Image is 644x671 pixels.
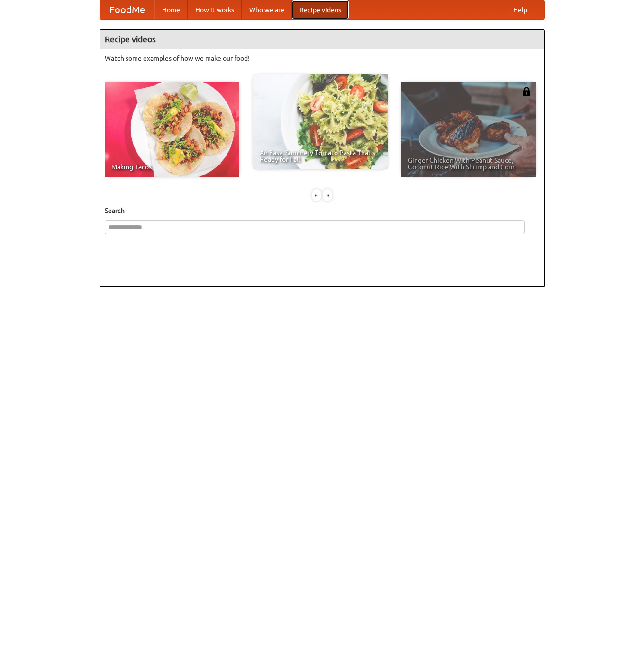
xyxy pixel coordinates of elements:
p: Watch some examples of how we make our food! [105,54,540,63]
a: Recipe videos [292,0,349,19]
a: Help [506,0,535,19]
img: 483408.png [522,87,531,96]
a: Who we are [242,0,292,19]
a: Home [154,0,188,19]
span: Making Tacos [111,164,233,170]
span: An Easy, Summery Tomato Pasta That's Ready for Fall [260,149,381,163]
h4: Recipe videos [100,30,544,49]
a: An Easy, Summery Tomato Pasta That's Ready for Fall [253,74,388,169]
a: How it works [188,0,242,19]
a: FoodMe [100,0,154,19]
div: « [312,189,321,201]
h5: Search [105,206,540,215]
div: » [323,189,332,201]
a: Making Tacos [105,82,239,177]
